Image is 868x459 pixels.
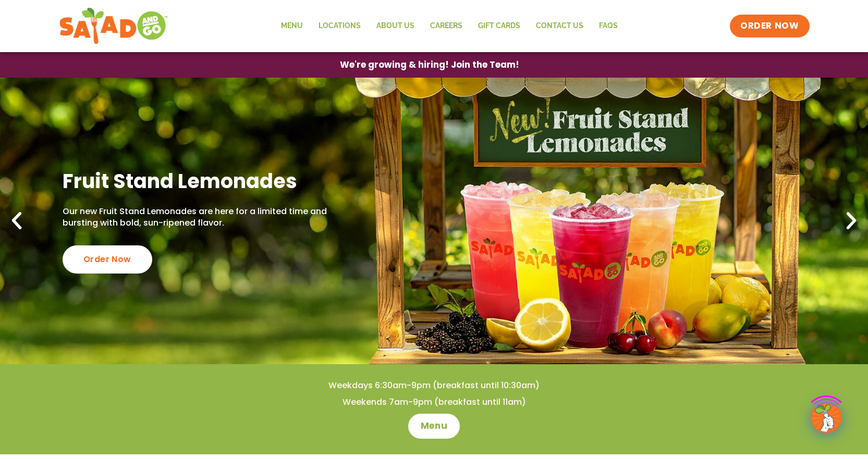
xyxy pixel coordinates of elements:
a: Contact Us [528,14,591,38]
a: GIFT CARDS [470,14,528,38]
a: We're growing & hiring! Join the Team! [324,53,535,77]
p: Our new Fruit Stand Lemonades are here for a limited time and bursting with bold, sun-ripened fla... [63,206,328,229]
img: new-SAG-logo-768×292 [59,5,169,47]
a: Menu [408,414,460,439]
nav: Menu [273,14,626,38]
span: We're growing & hiring! Join the Team! [340,60,519,69]
div: Order Now [63,245,152,274]
h4: Weekdays 6:30am-9pm (breakfast until 10:30am) [21,380,847,391]
a: About Us [369,14,422,38]
a: Careers [422,14,470,38]
span: Menu [421,420,447,432]
h4: Weekends 7am-9pm (breakfast until 11am) [21,396,847,408]
a: FAQs [591,14,626,38]
a: Locations [311,14,369,38]
a: Menu [273,14,311,38]
a: ORDER NOW [730,15,809,38]
span: ORDER NOW [740,20,799,32]
h2: Fruit Stand Lemonades [63,168,328,194]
